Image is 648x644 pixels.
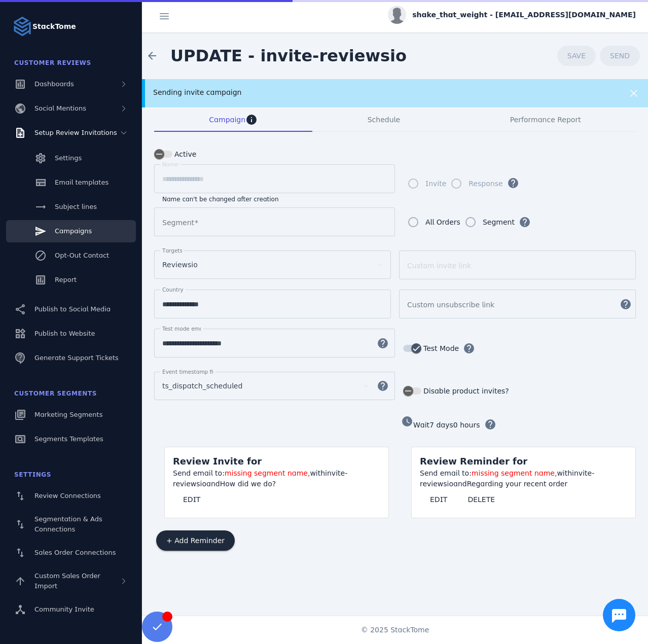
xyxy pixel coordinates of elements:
[162,298,383,310] input: Country
[173,489,210,510] button: EDIT
[6,298,136,320] a: Publish to Social Media
[6,171,136,194] a: Email templates
[453,421,480,429] span: 0 hours
[310,469,325,477] span: with
[420,456,527,467] span: Review Reminder for
[6,598,136,621] a: Community Invite
[173,468,380,489] div: invite-reviewsio How did we do?
[6,220,136,242] a: Campaigns
[34,305,111,313] span: Publish to Social Media
[162,247,183,254] mat-label: Targets
[162,259,198,271] span: Reviewsio
[6,404,136,426] a: Marketing Segments
[34,354,119,362] span: Generate Support Tickets
[162,219,194,227] mat-label: Segment
[34,129,117,136] span: Setup Review Invitations
[510,116,581,123] span: Performance Report
[467,496,495,503] span: DELETE
[421,342,459,354] label: Test Mode
[557,469,572,477] span: with
[425,216,460,228] div: All Orders
[34,492,101,499] span: Review Connections
[34,605,94,613] span: Community Invite
[206,480,220,488] span: and
[413,421,429,429] span: Wait
[34,572,100,590] span: Custom Sales Order Import
[14,390,97,397] span: Customer Segments
[162,287,184,293] mat-label: Country
[183,496,200,503] span: EDIT
[34,80,74,88] span: Dashboards
[361,625,429,635] span: © 2025 StackTome
[34,515,102,533] span: Segmentation & Ads Connections
[466,177,502,190] label: Response
[34,411,102,418] span: Marketing Segments
[162,161,178,167] mat-label: Name
[421,385,509,397] label: Disable product invites?
[420,489,457,510] button: EDIT
[34,549,116,556] span: Sales Order Connections
[245,114,258,126] mat-icon: info
[162,326,206,332] mat-label: Test mode email
[6,428,136,450] a: Segments Templates
[162,193,279,203] mat-hint: Name can't be changed after creation
[6,509,136,540] a: Segmentation & Ads Connections
[6,244,136,267] a: Opt-Out Contact
[14,59,91,66] span: Customer Reviews
[172,148,196,160] label: Active
[420,469,472,477] span: Send email to:
[173,469,225,477] span: Send email to:
[388,6,636,24] button: shake_that_weight - [EMAIL_ADDRESS][DOMAIN_NAME]
[55,276,77,283] span: Report
[6,196,136,218] a: Subject lines
[32,21,76,32] strong: StackTome
[34,104,86,112] span: Social Mentions
[371,380,395,392] mat-icon: help
[412,10,636,20] span: shake_that_weight - [EMAIL_ADDRESS][DOMAIN_NAME]
[55,252,109,259] span: Opt-Out Contact
[55,154,82,162] span: Settings
[209,116,245,123] span: Campaign
[407,301,494,309] mat-label: Custom unsubscribe link
[156,530,235,551] button: + Add Reminder
[6,147,136,169] a: Settings
[423,177,446,190] label: Invite
[153,87,591,98] div: Sending invite campaign
[429,421,453,429] span: 7 days
[420,468,627,489] div: invite-reviewsio Regarding your recent order
[55,227,92,235] span: Campaigns
[162,216,387,228] input: Segment
[12,16,32,37] img: Logo image
[162,380,242,392] span: ts_dispatch_scheduled
[6,269,136,291] a: Report
[371,337,395,349] mat-icon: help
[6,542,136,564] a: Sales Order Connections
[166,537,225,544] span: + Add Reminder
[34,435,103,443] span: Segments Templates
[368,116,400,123] span: Schedule
[225,469,310,477] span: missing segment name,
[6,347,136,369] a: Generate Support Tickets
[457,489,505,510] button: DELETE
[14,471,51,478] span: Settings
[55,178,109,186] span: Email templates
[162,369,221,375] mat-label: Event timestamp field
[481,216,515,228] label: Segment
[6,485,136,507] a: Review Connections
[407,262,471,270] mat-label: Custom invite link
[430,496,447,503] span: EDIT
[388,6,406,24] img: profile.jpg
[34,330,95,337] span: Publish to Website
[472,469,557,477] span: missing segment name,
[170,46,407,65] span: UPDATE - invite-reviewsio
[401,415,413,427] mat-icon: watch_later
[173,456,262,467] span: Review Invite for
[453,480,467,488] span: and
[6,323,136,345] a: Publish to Website
[55,203,97,210] span: Subject lines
